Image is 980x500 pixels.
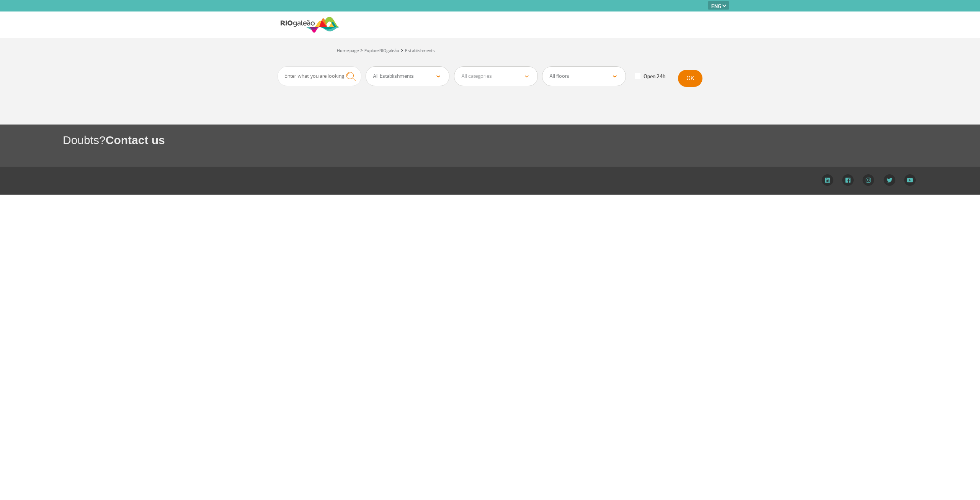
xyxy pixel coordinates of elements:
[360,46,363,54] a: >
[635,73,665,80] label: Open 24h
[106,134,165,146] span: Contact us
[63,132,980,148] h1: Doubts?
[401,46,403,54] a: >
[405,48,435,54] a: Establishments
[364,48,399,54] a: Explore RIOgaleão
[278,66,361,86] input: Enter what you are looking for
[842,174,854,186] img: Facebook
[862,174,874,186] img: Instagram
[822,174,833,186] img: LinkedIn
[337,48,359,54] a: Home page
[678,70,702,87] button: OK
[884,174,895,186] img: Twitter
[904,174,916,186] img: YouTube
